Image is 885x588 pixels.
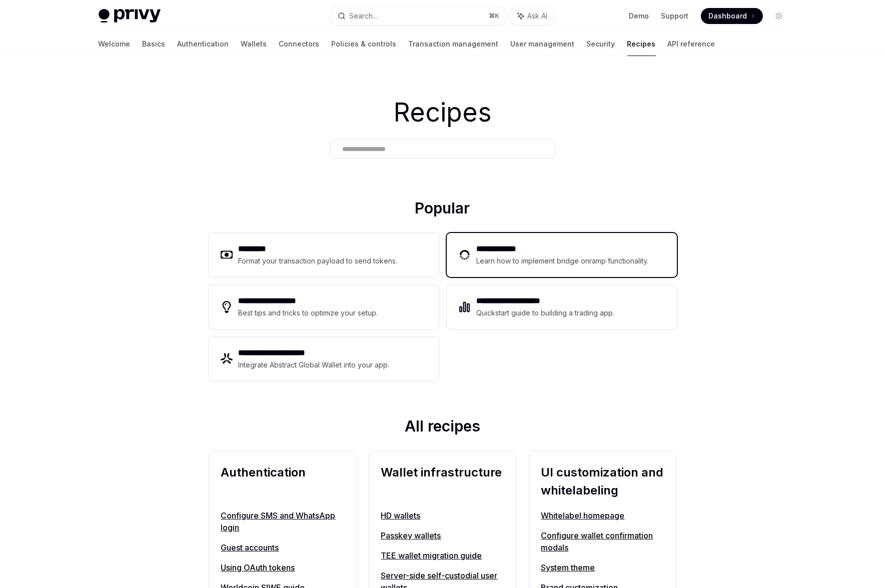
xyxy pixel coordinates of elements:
[629,11,649,21] a: Demo
[241,32,267,56] a: Wallets
[541,509,664,521] a: Whitelabel homepage
[477,307,615,319] div: Quickstart guide to building a trading app.
[331,7,506,25] button: Search...⌘K
[701,8,763,24] a: Dashboard
[661,11,689,21] a: Support
[209,199,677,221] h2: Popular
[709,11,747,21] span: Dashboard
[239,359,391,371] div: Integrate Abstract Global Wallet into your app.
[239,255,398,267] div: Format your transaction payload to send tokens.
[381,509,504,521] a: HD wallets
[221,509,344,533] a: Configure SMS and WhatsApp login
[221,541,344,553] a: Guest accounts
[143,32,166,56] a: Basics
[447,233,677,277] a: **** **** ***Learn how to implement bridge onramp functionality.
[489,12,500,20] span: ⌘ K
[587,32,615,56] a: Security
[209,233,439,277] a: **** ****Format your transaction payload to send tokens.
[221,561,344,573] a: Using OAuth tokens
[239,307,380,319] div: Best tips and tricks to optimize your setup.
[409,32,499,56] a: Transaction management
[477,255,652,267] div: Learn how to implement bridge onramp functionality.
[541,529,664,553] a: Configure wallet confirmation modals
[178,32,229,56] a: Authentication
[332,32,397,56] a: Policies & controls
[381,549,504,561] a: TEE wallet migration guide
[541,463,664,499] h2: UI customization and whitelabeling
[221,463,344,499] h2: Authentication
[381,529,504,541] a: Passkey wallets
[350,10,378,22] div: Search...
[668,32,715,56] a: API reference
[528,11,548,21] span: Ask AI
[511,32,575,56] a: User management
[279,32,320,56] a: Connectors
[99,9,161,23] img: light logo
[209,417,677,439] h2: All recipes
[381,463,504,499] h2: Wallet infrastructure
[99,32,131,56] a: Welcome
[627,32,656,56] a: Recipes
[511,7,555,25] button: Ask AI
[771,8,787,24] button: Toggle dark mode
[541,561,664,573] a: System theme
